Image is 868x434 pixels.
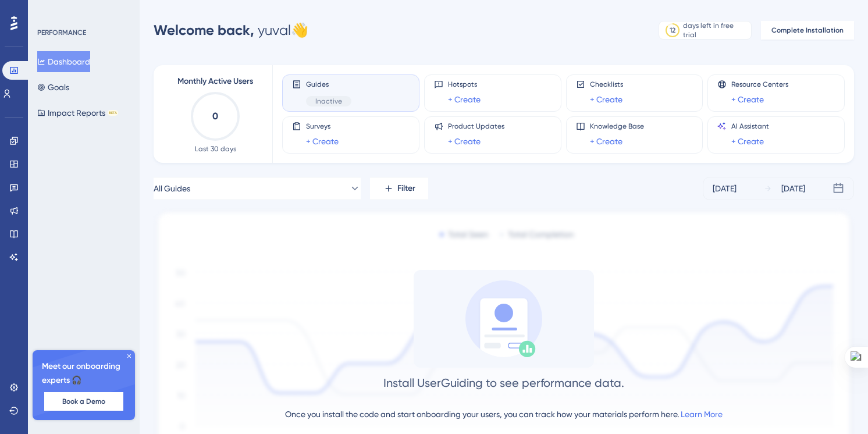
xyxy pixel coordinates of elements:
[154,22,254,38] span: Welcome back,
[306,122,339,131] span: Surveys
[37,77,69,98] button: Goals
[397,182,415,195] span: Filter
[448,134,481,148] a: + Create
[448,93,481,106] a: + Create
[177,74,253,88] span: Monthly Active Users
[681,410,723,419] a: Learn More
[590,80,623,89] span: Checklists
[761,21,854,40] button: Complete Installation
[195,144,236,154] span: Last 30 days
[42,360,126,387] span: Meet our onboarding experts 🎧
[713,182,737,195] div: [DATE]
[448,80,481,89] span: Hotspots
[731,122,769,131] span: AI Assistant
[771,26,844,35] span: Complete Installation
[590,134,622,148] a: + Create
[212,111,218,122] text: 0
[448,122,504,131] span: Product Updates
[37,51,90,72] button: Dashboard
[306,134,339,148] a: + Create
[670,26,675,35] div: 12
[154,182,190,195] span: All Guides
[683,21,748,40] div: days left in free trial
[370,177,428,200] button: Filter
[590,93,622,106] a: + Create
[44,392,123,411] button: Book a Demo
[154,21,308,40] div: yuval 👋
[731,134,764,148] a: + Create
[383,375,624,391] div: Install UserGuiding to see performance data.
[731,80,788,89] span: Resource Centers
[285,407,723,421] div: Once you install the code and start onboarding your users, you can track how your materials perfo...
[62,397,105,406] span: Book a Demo
[731,93,764,106] a: + Create
[154,177,361,200] button: All Guides
[37,102,118,123] button: Impact ReportsBETA
[315,97,342,106] span: Inactive
[108,110,118,116] div: BETA
[306,80,351,89] span: Guides
[37,28,86,37] div: PERFORMANCE
[781,182,805,195] div: [DATE]
[590,122,644,131] span: Knowledge Base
